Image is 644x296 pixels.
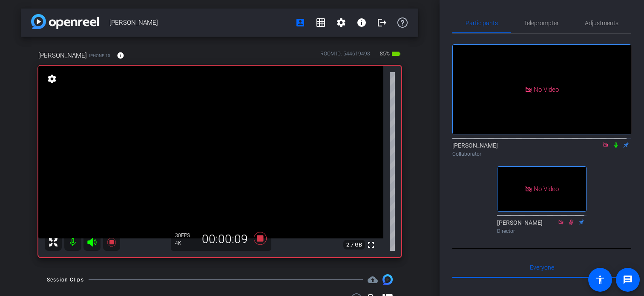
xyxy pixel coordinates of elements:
[379,47,391,61] span: 85%
[595,275,605,285] mat-icon: accessibility
[38,51,87,60] span: [PERSON_NAME]
[382,274,393,284] img: Session clips
[320,50,370,62] div: ROOM ID: 544619498
[47,276,84,284] div: Session Clips
[117,52,124,59] mat-icon: info
[31,14,99,29] img: app-logo
[46,74,58,84] mat-icon: settings
[175,240,196,247] div: 4K
[377,17,387,28] mat-icon: logout
[534,85,559,93] span: No Video
[585,20,618,26] span: Adjustments
[534,185,559,193] span: No Video
[524,20,559,26] span: Teleprompter
[368,275,378,285] mat-icon: cloud_upload
[181,232,190,238] span: FPS
[452,141,631,158] div: [PERSON_NAME]
[366,240,376,250] mat-icon: fullscreen
[497,218,586,235] div: [PERSON_NAME]
[295,17,305,28] mat-icon: account_box
[343,240,365,250] span: 2.7 GB
[316,17,326,28] mat-icon: grid_on
[452,150,631,158] div: Collaborator
[466,20,498,26] span: Participants
[623,275,633,285] mat-icon: message
[196,232,253,247] div: 00:00:09
[336,17,346,28] mat-icon: settings
[356,17,367,28] mat-icon: info
[497,227,586,235] div: Director
[175,232,196,239] div: 30
[368,275,378,285] span: Destinations for your clips
[89,52,110,59] span: iPhone 15
[530,264,554,270] span: Everyone
[391,49,401,59] mat-icon: battery_std
[109,14,290,31] span: [PERSON_NAME]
